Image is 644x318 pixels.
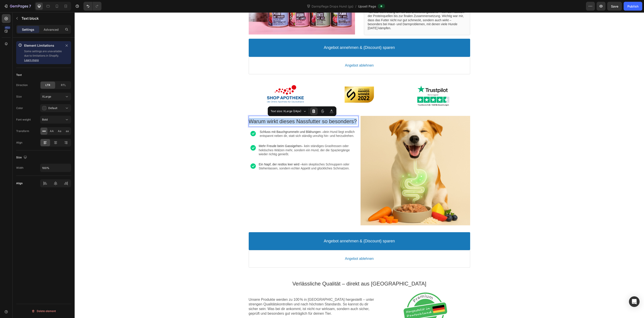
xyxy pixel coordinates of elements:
[24,58,39,62] a: Learn more
[607,2,622,11] button: Save
[184,132,227,135] span: Mehr Freude beim Gassigehen
[40,116,71,124] button: Bold
[75,12,644,318] iframe: Design area
[24,49,62,62] p: Some settings are unavailable due to limitations in Shopify.
[184,150,283,158] p: kein skeptisches Schnuppern oder Stehenlassen, sondern echter Appetit und glückliches Schmatzen.
[16,73,22,77] div: Text
[249,33,320,38] p: Angebot annehmen & {Discount} sparen
[42,118,48,121] span: Bold
[358,4,376,9] span: Upsell Page
[16,129,29,133] div: Transform
[16,181,23,185] div: Align
[16,106,23,110] div: Color
[4,26,11,29] div: 450
[83,2,101,11] div: Undo/Redo
[16,166,23,170] div: Width
[249,226,320,231] p: Angebot annehmen & {Discount} sparen
[268,106,336,116] div: Editor contextual toolbar
[40,93,71,101] button: XLarge
[184,132,283,144] p: – kein ständiges Grasfressen oder hektisches Wälzen mehr, sondern ein Hund, der die Spaziergänge ...
[24,43,62,48] p: Element Limitations
[48,106,57,110] span: Default
[16,83,28,87] div: Direction
[44,27,59,32] p: Advanced
[40,164,71,172] input: Auto
[16,308,71,315] button: Delete element
[66,129,69,133] span: aa
[355,4,356,9] span: /
[40,104,71,112] button: Default
[174,238,396,255] button: Angebot ablehnen
[185,117,284,125] p: dein Hund liegt endlich entspannt neben dir, statt sich ständig unruhig hin- und herzudrehen.
[270,244,299,249] p: Angebot ablehnen
[184,150,227,154] span: Ein Napf, der restlos leer wird –
[2,2,33,11] button: 7
[174,220,396,238] button: Angebot annehmen & {Discount} sparen
[16,141,22,145] div: Align
[16,95,22,99] div: Size
[185,118,249,121] span: Schluss mit Bauchgrummeln und Blähungen –
[174,105,284,112] div: Rich Text Editor. Editing area: main
[270,51,299,56] p: Angebot ablehnen
[31,308,56,314] div: Delete element
[61,83,66,87] span: RTL
[269,107,308,115] button: Text size: XLarge (24px)
[174,105,284,112] p: Warum wirkt dieses Nassfutter so besonders?
[21,16,69,21] p: Text block
[174,44,396,62] button: Angebot ablehnen
[42,95,51,98] span: XLarge
[627,4,638,9] div: Publish
[611,4,618,8] span: Save
[174,268,396,275] p: Verlässliche Qualität – direkt aus [GEOGRAPHIC_DATA]
[629,296,640,307] div: Open Intercom Messenger
[29,4,31,9] p: 7
[16,155,28,161] div: Size
[45,83,50,87] span: LTR
[174,26,396,44] button: Angebot annehmen & {Discount} sparen
[16,118,31,122] div: Font weight
[58,129,61,133] span: Aa
[22,27,34,32] p: Settings
[311,4,354,9] span: Darmpflege Drops Hund (gs)
[174,285,302,303] p: Unsere Produkte werden zu 100 % in [GEOGRAPHIC_DATA] hergestellt – unter strengen Qualitätskontro...
[50,129,54,133] span: AA
[624,2,642,11] button: Publish
[271,109,302,114] span: Text size: XLarge (24px)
